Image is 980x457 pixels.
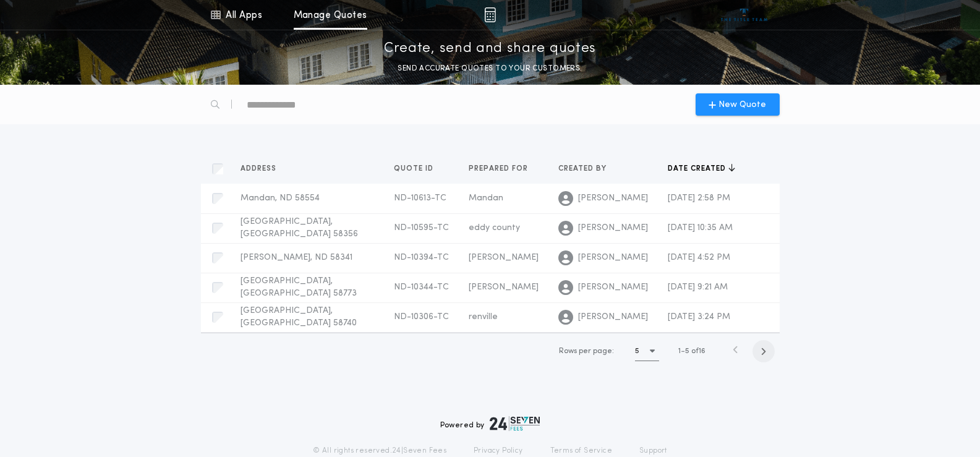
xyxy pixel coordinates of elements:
[668,164,728,174] span: Date created
[394,312,449,322] span: ND-10306-TC
[241,217,358,239] span: [GEOGRAPHIC_DATA], [GEOGRAPHIC_DATA] 58356
[469,194,503,203] span: Mandan
[394,283,449,292] span: ND-10344-TC
[578,192,648,205] span: [PERSON_NAME]
[394,223,449,233] span: ND-10595-TC
[558,164,609,174] span: Created by
[469,283,539,292] span: [PERSON_NAME]
[241,163,286,175] button: Address
[384,39,596,59] p: Create, send and share quotes
[691,346,705,357] span: of 16
[241,194,320,203] span: Mandan, ND 58554
[241,276,357,298] span: [GEOGRAPHIC_DATA], [GEOGRAPHIC_DATA] 58773
[678,348,681,355] span: 1
[469,164,530,174] span: Prepared for
[721,9,767,21] img: vs-icon
[394,253,449,262] span: ND-10394-TC
[668,163,735,175] button: Date created
[696,93,780,116] button: New Quote
[559,348,614,355] span: Rows per page:
[668,312,730,322] span: [DATE] 3:24 PM
[558,163,616,175] button: Created by
[578,311,648,323] span: [PERSON_NAME]
[398,62,582,75] p: SEND ACCURATE QUOTES TO YOUR CUSTOMERS.
[440,416,540,431] div: Powered by
[668,283,728,292] span: [DATE] 9:21 AM
[469,253,539,262] span: [PERSON_NAME]
[668,223,733,233] span: [DATE] 10:35 AM
[484,7,496,22] img: img
[718,98,766,111] span: New Quote
[474,446,523,456] a: Privacy Policy
[639,446,667,456] a: Support
[313,446,446,456] p: © All rights reserved. 24|Seven Fees
[241,306,357,328] span: [GEOGRAPHIC_DATA], [GEOGRAPHIC_DATA] 58740
[668,194,730,203] span: [DATE] 2:58 PM
[578,222,648,234] span: [PERSON_NAME]
[578,281,648,294] span: [PERSON_NAME]
[578,252,648,264] span: [PERSON_NAME]
[394,164,436,174] span: Quote ID
[490,416,540,431] img: logo
[241,253,352,262] span: [PERSON_NAME], ND 58341
[394,194,446,203] span: ND-10613-TC
[241,164,279,174] span: Address
[685,348,689,355] span: 5
[469,223,520,233] span: eddy county
[668,253,730,262] span: [DATE] 4:52 PM
[394,163,443,175] button: Quote ID
[550,446,612,456] a: Terms of Service
[469,312,498,322] span: renville
[635,341,659,361] button: 5
[635,345,639,357] h1: 5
